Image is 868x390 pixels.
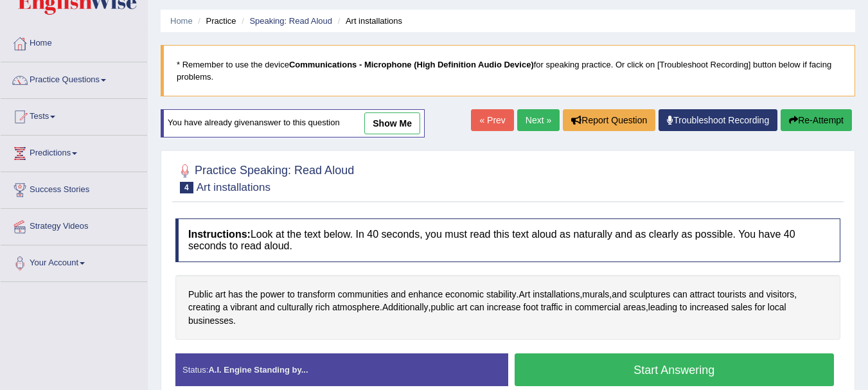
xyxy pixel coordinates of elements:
span: Click to see word definition [648,301,677,314]
span: Click to see word definition [332,301,380,314]
button: Re-Attempt [781,109,852,131]
span: Click to see word definition [278,301,313,314]
span: Click to see word definition [629,288,670,301]
span: Click to see word definition [188,314,233,328]
span: Click to see word definition [223,301,228,314]
span: Click to see word definition [574,301,621,314]
span: Click to see word definition [228,288,243,301]
a: Predictions [1,136,147,168]
span: Click to see word definition [623,301,646,314]
span: Click to see word definition [382,301,429,314]
span: Click to see word definition [470,301,484,314]
button: Report Question [563,109,655,131]
span: Click to see word definition [215,288,226,301]
div: . , , , . , , . [175,275,840,341]
span: Click to see word definition [287,288,295,301]
span: Click to see word definition [486,288,517,301]
a: Next » [517,109,560,131]
span: Click to see word definition [315,301,330,314]
span: Click to see word definition [731,301,752,314]
b: Instructions: [188,229,251,240]
span: Click to see word definition [523,301,538,314]
a: show me [364,112,420,134]
span: Click to see word definition [391,288,405,301]
span: Click to see word definition [188,301,220,314]
li: Practice [195,15,236,27]
b: Communications - Microphone (High Definition Audio Device) [289,60,534,69]
span: Click to see word definition [748,288,763,301]
small: Art installations [197,181,270,193]
div: You have already given answer to this question [161,109,425,137]
span: Click to see word definition [690,288,715,301]
h4: Look at the text below. In 40 seconds, you must read this text aloud as naturally and as clearly ... [175,218,840,261]
span: Click to see word definition [445,288,484,301]
strong: A.I. Engine Standing by... [208,365,308,375]
span: Click to see word definition [612,288,626,301]
a: Practice Questions [1,62,147,94]
a: « Prev [471,109,513,131]
span: Click to see word definition [245,288,258,301]
span: Click to see word definition [582,288,609,301]
span: Click to see word definition [673,288,687,301]
span: 4 [180,182,193,193]
a: Speaking: Read Aloud [249,16,332,26]
span: Click to see word definition [430,301,454,314]
span: Click to see word definition [533,288,580,301]
span: Click to see word definition [689,301,729,314]
span: Click to see word definition [518,288,530,301]
li: Art installations [335,15,402,27]
blockquote: * Remember to use the device for speaking practice. Or click on [Troubleshoot Recording] button b... [161,45,855,96]
span: Click to see word definition [230,301,257,314]
a: Home [1,26,147,58]
span: Click to see word definition [260,301,274,314]
span: Click to see word definition [768,301,786,314]
button: Start Answering [515,353,835,386]
span: Click to see word definition [717,288,746,301]
span: Click to see word definition [408,288,443,301]
a: Success Stories [1,172,147,204]
a: Tests [1,99,147,131]
span: Click to see word definition [565,301,572,314]
span: Click to see word definition [338,288,389,301]
span: Click to see word definition [260,288,285,301]
a: Home [170,16,193,26]
h2: Practice Speaking: Read Aloud [175,161,354,193]
a: Troubleshoot Recording [659,109,777,131]
a: Strategy Videos [1,209,147,241]
span: Click to see word definition [487,301,521,314]
span: Click to see word definition [457,301,467,314]
span: Click to see word definition [766,288,795,301]
div: Status: [175,353,508,386]
span: Click to see word definition [297,288,335,301]
span: Click to see word definition [755,301,765,314]
span: Click to see word definition [188,288,213,301]
span: Click to see word definition [541,301,563,314]
span: Click to see word definition [680,301,687,314]
a: Your Account [1,245,147,278]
